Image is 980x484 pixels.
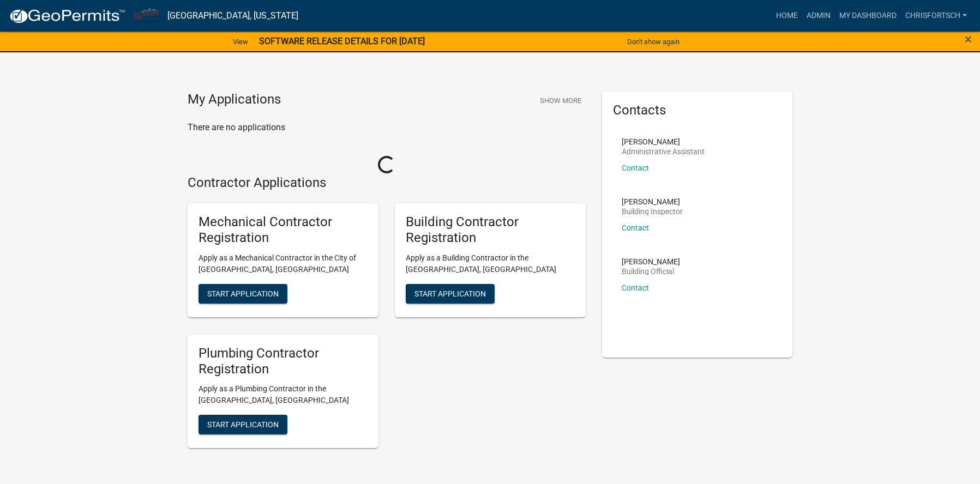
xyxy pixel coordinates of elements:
p: Administrative Assistant [622,148,705,155]
h5: Plumbing Contractor Registration [199,346,368,377]
p: Building Inspector [622,208,683,215]
img: City of La Crescent, Minnesota [134,8,159,23]
h4: My Applications [188,92,281,108]
p: Apply as a Mechanical Contractor in the City of [GEOGRAPHIC_DATA], [GEOGRAPHIC_DATA] [199,252,368,275]
strong: SOFTWARE RELEASE DETAILS FOR [DATE] [259,36,425,46]
button: Close [965,33,972,46]
span: × [965,32,972,47]
a: My Dashboard [835,5,901,26]
p: Apply as a Building Contractor in the [GEOGRAPHIC_DATA], [GEOGRAPHIC_DATA] [406,252,575,275]
span: Start Application [414,289,486,298]
p: Apply as a Plumbing Contractor in the [GEOGRAPHIC_DATA], [GEOGRAPHIC_DATA] [199,383,368,406]
p: [PERSON_NAME] [622,258,680,265]
a: Contact [622,164,649,172]
h5: Mechanical Contractor Registration [199,214,368,246]
a: Contact [622,223,649,232]
button: Start Application [199,284,287,304]
span: Start Application [207,420,279,429]
wm-workflow-list-section: Contractor Applications [188,175,586,457]
button: Start Application [199,415,287,434]
a: Admin [802,5,835,26]
button: Start Application [406,284,495,304]
a: Home [772,5,802,26]
span: Start Application [207,289,279,298]
a: Contact [622,283,649,292]
h5: Building Contractor Registration [406,214,575,246]
p: [PERSON_NAME] [622,138,705,146]
a: [GEOGRAPHIC_DATA], [US_STATE] [167,7,298,25]
p: Building Official [622,268,680,275]
button: Don't show again [623,33,684,51]
a: ChrisFortsch [901,5,971,26]
a: View [229,33,252,51]
button: Show More [536,92,586,110]
h5: Contacts [613,102,782,118]
h4: Contractor Applications [188,175,586,191]
p: There are no applications [188,121,586,134]
p: [PERSON_NAME] [622,198,683,205]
